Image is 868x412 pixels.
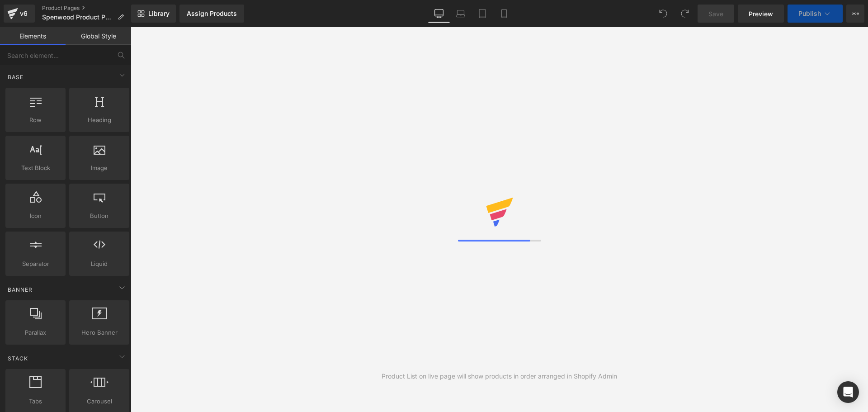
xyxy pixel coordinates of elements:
a: New Library [131,5,176,23]
a: Laptop [450,5,472,23]
button: More [846,5,864,23]
button: Undo [654,5,672,23]
span: Hero Banner [72,328,127,337]
span: Icon [8,211,63,221]
span: Banner [7,285,33,294]
div: Open Intercom Messenger [837,381,859,403]
span: Save [708,9,723,19]
button: Publish [788,5,843,23]
span: Liquid [72,259,127,269]
a: v6 [4,5,35,23]
span: Separator [8,259,63,269]
div: v6 [18,8,29,19]
span: Heading [72,115,127,125]
span: Spenwood Product Page [42,14,114,21]
div: Assign Products [187,10,237,17]
span: Publish [798,10,821,17]
span: Stack [7,354,29,363]
span: Row [8,115,63,125]
span: Library [148,9,170,18]
span: Image [72,163,127,173]
span: Text Block [8,163,63,173]
button: Redo [676,5,694,23]
a: Tablet [472,5,493,23]
span: Button [72,211,127,221]
a: Preview [738,5,784,23]
a: Desktop [428,5,450,23]
a: Global Style [66,27,131,45]
a: Product Pages [42,5,131,12]
a: Mobile [493,5,515,23]
span: Preview [749,9,773,19]
div: Product List on live page will show products in order arranged in Shopify Admin [382,371,617,381]
span: Tabs [8,397,63,406]
span: Base [7,73,24,81]
span: Carousel [72,397,127,406]
span: Parallax [8,328,63,337]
